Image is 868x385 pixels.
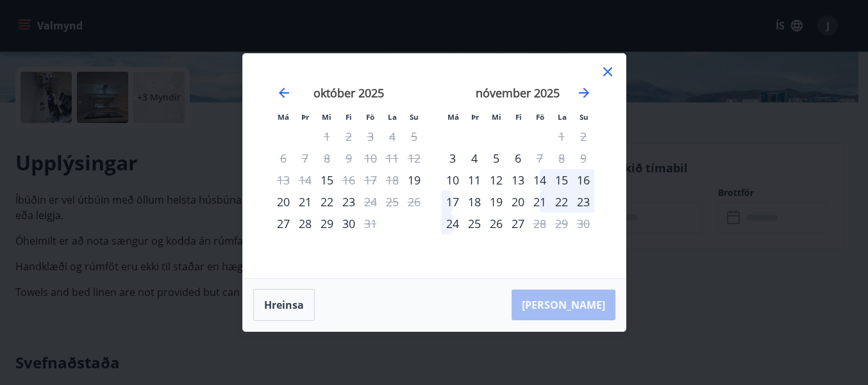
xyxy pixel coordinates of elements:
td: sunnudagur, 19. október 2025 [403,169,425,191]
td: þriðjudagur, 21. október 2025 [294,191,316,213]
small: Fö [366,112,374,122]
td: þriðjudagur, 11. nóvember 2025 [463,169,485,191]
td: þriðjudagur, 4. nóvember 2025 [463,147,485,169]
small: Su [410,112,419,122]
td: Not available. laugardagur, 29. nóvember 2025 [551,213,572,234]
td: Not available. sunnudagur, 2. nóvember 2025 [572,126,594,147]
td: Not available. sunnudagur, 5. október 2025 [403,126,425,147]
div: Move forward to switch to the next month. [576,85,592,101]
div: 17 [442,191,463,213]
div: Aðeins útritun í boði [360,213,381,234]
td: Not available. laugardagur, 18. október 2025 [381,169,403,191]
td: fimmtudagur, 13. nóvember 2025 [507,169,529,191]
small: Má [447,112,459,122]
div: 14 [529,169,551,191]
td: þriðjudagur, 18. nóvember 2025 [463,191,485,213]
td: Not available. fimmtudagur, 2. október 2025 [338,126,360,147]
td: fimmtudagur, 20. nóvember 2025 [507,191,529,213]
strong: október 2025 [313,85,384,101]
td: sunnudagur, 23. nóvember 2025 [572,191,594,213]
td: Not available. föstudagur, 28. nóvember 2025 [529,213,551,234]
td: miðvikudagur, 29. október 2025 [316,213,338,234]
td: Not available. föstudagur, 31. október 2025 [360,213,381,234]
td: fimmtudagur, 6. nóvember 2025 [507,147,529,169]
div: Move backward to switch to the previous month. [276,85,292,101]
td: föstudagur, 21. nóvember 2025 [529,191,551,213]
td: miðvikudagur, 15. október 2025 [316,169,338,191]
div: Aðeins útritun í boði [338,169,360,191]
small: Fö [536,112,544,122]
small: Su [580,112,588,122]
td: Not available. fimmtudagur, 16. október 2025 [338,169,360,191]
div: 22 [551,191,572,213]
div: 27 [507,213,529,234]
td: mánudagur, 20. október 2025 [272,191,294,213]
td: Not available. laugardagur, 4. október 2025 [381,126,403,147]
td: þriðjudagur, 25. nóvember 2025 [463,213,485,234]
td: Not available. sunnudagur, 9. nóvember 2025 [572,147,594,169]
div: 28 [294,213,316,234]
div: 22 [316,191,338,213]
div: 20 [272,191,294,213]
div: 29 [316,213,338,234]
td: Not available. sunnudagur, 30. nóvember 2025 [572,213,594,234]
td: þriðjudagur, 28. október 2025 [294,213,316,234]
td: Not available. föstudagur, 3. október 2025 [360,126,381,147]
small: La [558,112,567,122]
div: 21 [529,191,551,213]
td: mánudagur, 17. nóvember 2025 [442,191,463,213]
td: mánudagur, 24. nóvember 2025 [442,213,463,234]
small: Má [278,112,289,122]
td: Not available. miðvikudagur, 8. október 2025 [316,147,338,169]
td: Not available. föstudagur, 10. október 2025 [360,147,381,169]
div: 5 [485,147,507,169]
td: mánudagur, 10. nóvember 2025 [442,169,463,191]
div: 30 [338,213,360,234]
td: miðvikudagur, 5. nóvember 2025 [485,147,507,169]
div: 15 [551,169,572,191]
div: 19 [485,191,507,213]
td: Not available. laugardagur, 11. október 2025 [381,147,403,169]
div: Aðeins innritun í boði [442,169,463,191]
div: 6 [507,147,529,169]
div: 20 [507,191,529,213]
td: föstudagur, 14. nóvember 2025 [529,169,551,191]
small: La [388,112,397,122]
td: fimmtudagur, 23. október 2025 [338,191,360,213]
td: fimmtudagur, 27. nóvember 2025 [507,213,529,234]
div: 21 [294,191,316,213]
div: 25 [463,213,485,234]
div: 23 [572,191,594,213]
td: Not available. laugardagur, 8. nóvember 2025 [551,147,572,169]
td: mánudagur, 3. nóvember 2025 [442,147,463,169]
div: Aðeins útritun í boði [529,213,551,234]
div: 26 [485,213,507,234]
td: Not available. mánudagur, 13. október 2025 [272,169,294,191]
td: Not available. þriðjudagur, 14. október 2025 [294,169,316,191]
td: Not available. sunnudagur, 12. október 2025 [403,147,425,169]
td: fimmtudagur, 30. október 2025 [338,213,360,234]
td: Not available. mánudagur, 6. október 2025 [272,147,294,169]
div: 13 [507,169,529,191]
td: Not available. föstudagur, 7. nóvember 2025 [529,147,551,169]
small: Þr [471,112,479,122]
div: Calendar [258,69,610,263]
td: miðvikudagur, 19. nóvember 2025 [485,191,507,213]
td: laugardagur, 22. nóvember 2025 [551,191,572,213]
td: laugardagur, 15. nóvember 2025 [551,169,572,191]
td: miðvikudagur, 26. nóvember 2025 [485,213,507,234]
div: 23 [338,191,360,213]
td: Not available. þriðjudagur, 7. október 2025 [294,147,316,169]
td: Not available. laugardagur, 25. október 2025 [381,191,403,213]
small: Fi [346,112,352,122]
td: mánudagur, 27. október 2025 [272,213,294,234]
td: Not available. föstudagur, 17. október 2025 [360,169,381,191]
div: Aðeins innritun í boði [272,213,294,234]
td: miðvikudagur, 22. október 2025 [316,191,338,213]
small: Mi [492,112,501,122]
small: Mi [322,112,331,122]
div: Aðeins útritun í boði [360,191,381,213]
td: Not available. laugardagur, 1. nóvember 2025 [551,126,572,147]
small: Þr [301,112,309,122]
div: Aðeins innritun í boði [442,147,463,169]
